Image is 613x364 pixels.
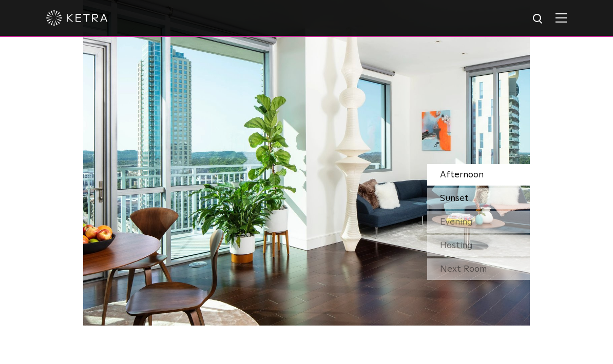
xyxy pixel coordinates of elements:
[440,194,469,203] span: Sunset
[555,13,567,23] img: Hamburger%20Nav.svg
[427,258,530,280] div: Next Room
[532,13,545,26] img: search icon
[440,241,473,250] span: Hosting
[440,217,473,227] span: Evening
[46,10,108,26] img: ketra-logo-2019-white
[440,170,484,179] span: Afternoon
